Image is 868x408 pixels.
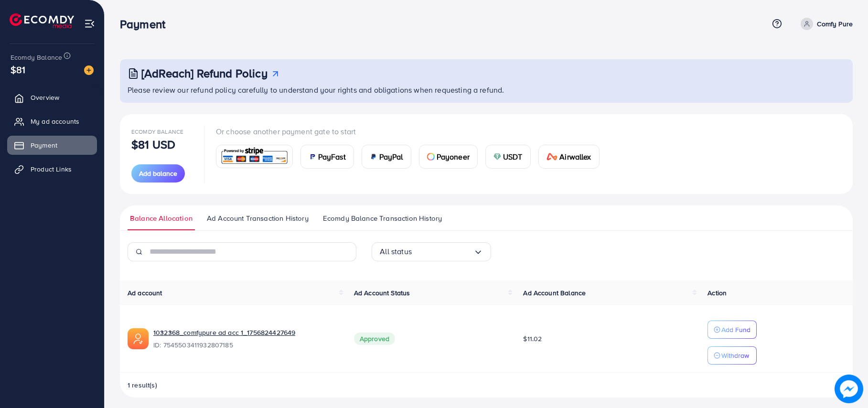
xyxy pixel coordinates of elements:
[31,164,72,174] span: Product Links
[7,136,97,155] a: Payment
[7,160,97,179] a: Product Links
[84,18,95,29] img: menu
[84,65,94,75] img: image
[323,213,442,224] span: Ecomdy Balance Transaction History
[318,151,346,162] span: PayFast
[547,153,558,161] img: card
[707,321,757,339] button: Add Fund
[419,145,478,169] a: cardPayoneer
[503,151,523,162] span: USDT
[131,164,185,183] button: Add balance
[493,153,501,161] img: card
[216,126,607,137] p: Or choose another payment gate to start
[31,93,59,102] span: Overview
[128,84,847,96] p: Please review our refund policy carefully to understand your rights and obligations when requesti...
[523,334,542,344] span: $11.02
[7,88,97,107] a: Overview
[437,151,470,162] span: Payoneer
[538,145,600,169] a: cardAirwallex
[380,244,412,259] span: All status
[559,151,591,162] span: Airwallex
[131,128,183,136] span: Ecomdy Balance
[10,13,74,28] img: logo
[11,53,62,62] span: Ecomdy Balance
[153,340,339,350] span: ID: 7545503411932807185
[427,153,435,161] img: card
[817,18,853,30] p: Comfy Pure
[31,117,79,126] span: My ad accounts
[128,380,157,390] span: 1 result(s)
[721,350,749,361] p: Withdraw
[7,112,97,131] a: My ad accounts
[354,288,410,298] span: Ad Account Status
[707,346,757,365] button: Withdraw
[707,288,727,298] span: Action
[128,288,162,298] span: Ad account
[207,213,309,224] span: Ad Account Transaction History
[370,153,377,161] img: card
[412,244,473,259] input: Search for option
[309,153,316,161] img: card
[835,375,863,403] img: image
[721,324,750,335] p: Add Fund
[362,145,411,169] a: cardPayPal
[300,145,354,169] a: cardPayFast
[139,169,177,178] span: Add balance
[485,145,531,169] a: cardUSDT
[153,328,295,337] a: 1032368_comfypure ad acc 1_1756824427649
[354,333,395,345] span: Approved
[219,146,289,167] img: card
[31,140,57,150] span: Payment
[523,288,586,298] span: Ad Account Balance
[141,66,268,80] h3: [AdReach] Refund Policy
[216,145,293,168] a: card
[379,151,403,162] span: PayPal
[131,139,175,150] p: $81 USD
[797,18,853,30] a: Comfy Pure
[372,242,491,261] div: Search for option
[128,328,149,349] img: ic-ads-acc.e4c84228.svg
[153,328,339,350] div: <span class='underline'>1032368_comfypure ad acc 1_1756824427649</span></br>7545503411932807185
[11,63,25,76] span: $81
[120,17,173,31] h3: Payment
[130,213,193,224] span: Balance Allocation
